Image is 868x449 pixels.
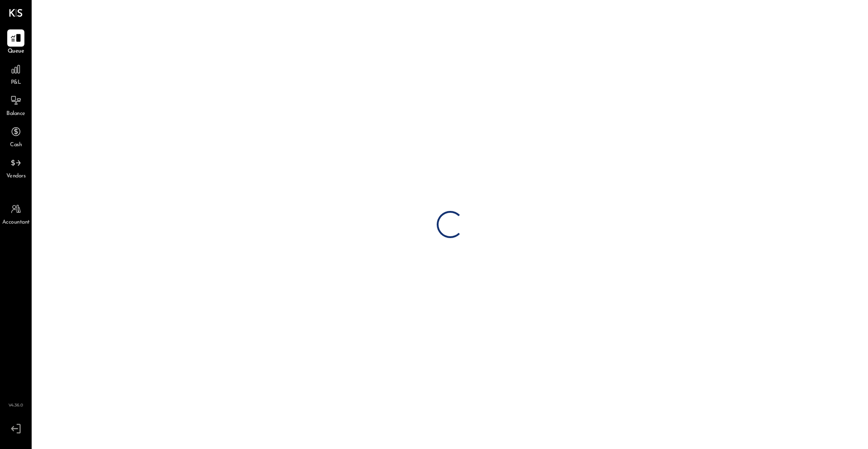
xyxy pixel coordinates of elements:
[2,219,30,227] span: Accountant
[11,79,21,87] span: P&L
[0,29,31,56] a: Queue
[6,172,26,181] span: Vendors
[0,201,31,227] a: Accountant
[0,61,31,87] a: P&L
[10,141,22,149] span: Cash
[8,48,24,56] span: Queue
[0,154,31,181] a: Vendors
[6,110,25,118] span: Balance
[0,92,31,118] a: Balance
[0,123,31,149] a: Cash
